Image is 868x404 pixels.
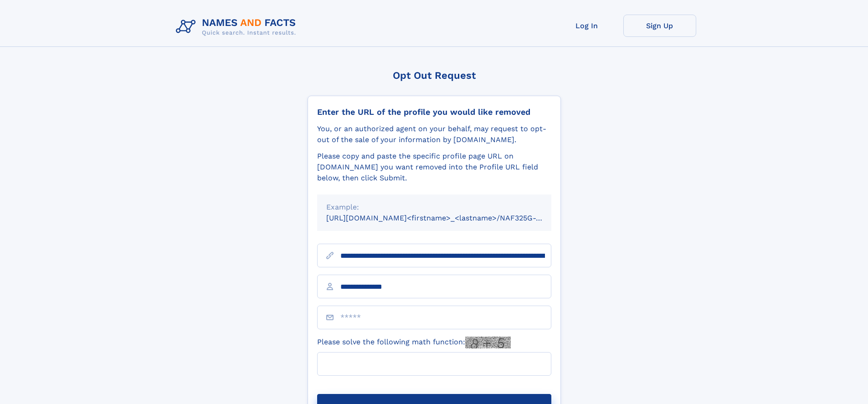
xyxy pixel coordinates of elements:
div: Please copy and paste the specific profile page URL on [DOMAIN_NAME] you want removed into the Pr... [317,151,551,184]
div: Example: [326,202,542,213]
div: You, or an authorized agent on your behalf, may request to opt-out of the sale of your informatio... [317,123,551,145]
small: [URL][DOMAIN_NAME]<firstname>_<lastname>/NAF325G-xxxxxxxx [326,214,569,222]
div: Enter the URL of the profile you would like removed [317,107,551,117]
div: Opt Out Request [308,70,561,81]
img: Logo Names and Facts [172,15,303,39]
a: Log In [550,15,623,37]
label: Please solve the following math function: [317,337,511,348]
a: Sign Up [623,15,696,37]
